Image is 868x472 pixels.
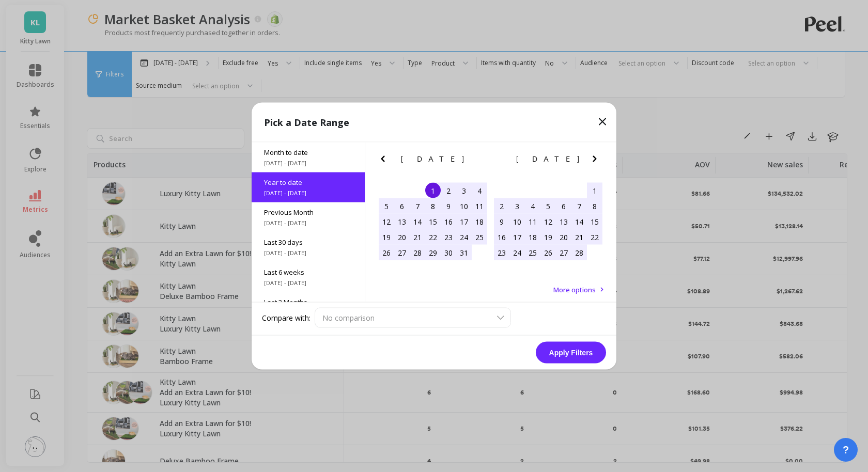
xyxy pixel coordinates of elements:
[492,153,508,169] button: Previous Month
[456,245,472,260] div: Choose Friday, January 31st, 2025
[571,214,587,229] div: Choose Friday, February 14th, 2025
[540,245,556,260] div: Choose Wednesday, February 26th, 2025
[264,159,352,167] span: [DATE] - [DATE]
[441,214,456,229] div: Choose Thursday, January 16th, 2025
[264,219,352,227] span: [DATE] - [DATE]
[394,214,410,229] div: Choose Monday, January 13th, 2025
[571,229,587,245] div: Choose Friday, February 21st, 2025
[494,229,509,245] div: Choose Sunday, February 16th, 2025
[441,245,456,260] div: Choose Thursday, January 30th, 2025
[556,245,571,260] div: Choose Thursday, February 27th, 2025
[410,245,425,260] div: Choose Tuesday, January 28th, 2025
[525,198,540,214] div: Choose Tuesday, February 4th, 2025
[587,183,602,198] div: Choose Saturday, February 1st, 2025
[264,297,352,307] span: Last 3 Months
[394,198,410,214] div: Choose Monday, January 6th, 2025
[509,229,525,245] div: Choose Monday, February 17th, 2025
[410,229,425,245] div: Choose Tuesday, January 21st, 2025
[456,229,472,245] div: Choose Friday, January 24th, 2025
[456,183,472,198] div: Choose Friday, January 3rd, 2025
[379,214,394,229] div: Choose Sunday, January 12th, 2025
[556,214,571,229] div: Choose Thursday, February 13th, 2025
[525,229,540,245] div: Choose Tuesday, February 18th, 2025
[441,229,456,245] div: Choose Thursday, January 23rd, 2025
[587,214,602,229] div: Choose Saturday, February 15th, 2025
[425,198,441,214] div: Choose Wednesday, January 8th, 2025
[843,443,849,457] span: ?
[525,245,540,260] div: Choose Tuesday, February 25th, 2025
[425,245,441,260] div: Choose Wednesday, January 29th, 2025
[377,153,393,169] button: Previous Month
[571,198,587,214] div: Choose Friday, February 7th, 2025
[587,229,602,245] div: Choose Saturday, February 22nd, 2025
[456,198,472,214] div: Choose Friday, January 10th, 2025
[394,229,410,245] div: Choose Monday, January 20th, 2025
[587,198,602,214] div: Choose Saturday, February 8th, 2025
[556,229,571,245] div: Choose Thursday, February 20th, 2025
[571,245,587,260] div: Choose Friday, February 28th, 2025
[379,229,394,245] div: Choose Sunday, January 19th, 2025
[509,198,525,214] div: Choose Monday, February 3rd, 2025
[834,438,858,462] button: ?
[264,208,352,217] span: Previous Month
[425,229,441,245] div: Choose Wednesday, January 22nd, 2025
[525,214,540,229] div: Choose Tuesday, February 11th, 2025
[379,245,394,260] div: Choose Sunday, January 26th, 2025
[509,245,525,260] div: Choose Monday, February 24th, 2025
[553,285,596,294] span: More options
[264,249,352,257] span: [DATE] - [DATE]
[410,198,425,214] div: Choose Tuesday, January 7th, 2025
[264,178,352,187] span: Year to date
[509,214,525,229] div: Choose Monday, February 10th, 2025
[472,183,487,198] div: Choose Saturday, January 4th, 2025
[264,268,352,277] span: Last 6 weeks
[264,238,352,247] span: Last 30 days
[264,279,352,287] span: [DATE] - [DATE]
[536,342,606,364] button: Apply Filters
[588,153,605,169] button: Next Month
[425,183,441,198] div: Choose Wednesday, January 1st, 2025
[556,198,571,214] div: Choose Thursday, February 6th, 2025
[516,155,581,163] span: [DATE]
[456,214,472,229] div: Choose Friday, January 17th, 2025
[494,198,509,214] div: Choose Sunday, February 2nd, 2025
[264,115,349,130] p: Pick a Date Range
[425,214,441,229] div: Choose Wednesday, January 15th, 2025
[472,198,487,214] div: Choose Saturday, January 11th, 2025
[264,189,352,197] span: [DATE] - [DATE]
[472,229,487,245] div: Choose Saturday, January 25th, 2025
[410,214,425,229] div: Choose Tuesday, January 14th, 2025
[379,198,394,214] div: Choose Sunday, January 5th, 2025
[540,214,556,229] div: Choose Wednesday, February 12th, 2025
[494,183,602,260] div: month 2025-02
[494,214,509,229] div: Choose Sunday, February 9th, 2025
[472,214,487,229] div: Choose Saturday, January 18th, 2025
[473,153,490,169] button: Next Month
[262,312,311,323] label: Compare with:
[540,198,556,214] div: Choose Wednesday, February 5th, 2025
[441,183,456,198] div: Choose Thursday, January 2nd, 2025
[394,245,410,260] div: Choose Monday, January 27th, 2025
[494,245,509,260] div: Choose Sunday, February 23rd, 2025
[401,155,466,163] span: [DATE]
[264,148,352,157] span: Month to date
[379,183,487,260] div: month 2025-01
[540,229,556,245] div: Choose Wednesday, February 19th, 2025
[441,198,456,214] div: Choose Thursday, January 9th, 2025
